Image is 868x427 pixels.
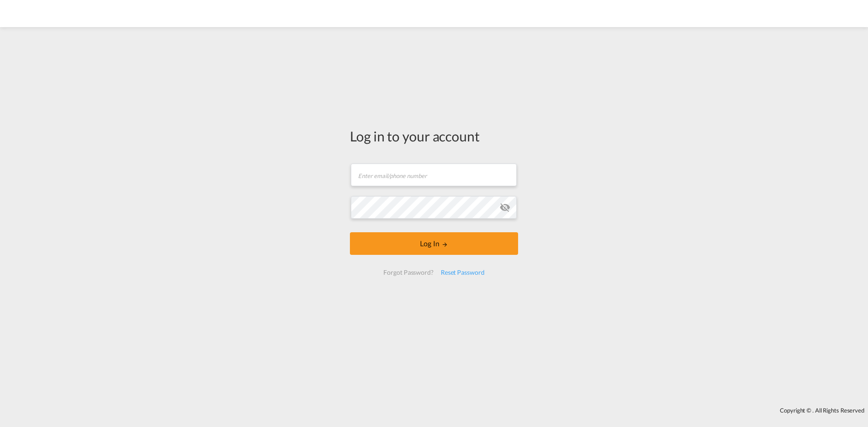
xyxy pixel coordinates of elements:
button: LOGIN [350,232,518,255]
div: Forgot Password? [380,264,437,281]
input: Enter email/phone number [351,164,517,186]
md-icon: icon-eye-off [500,202,510,213]
div: Log in to your account [350,127,518,145]
div: Reset Password [437,264,488,281]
